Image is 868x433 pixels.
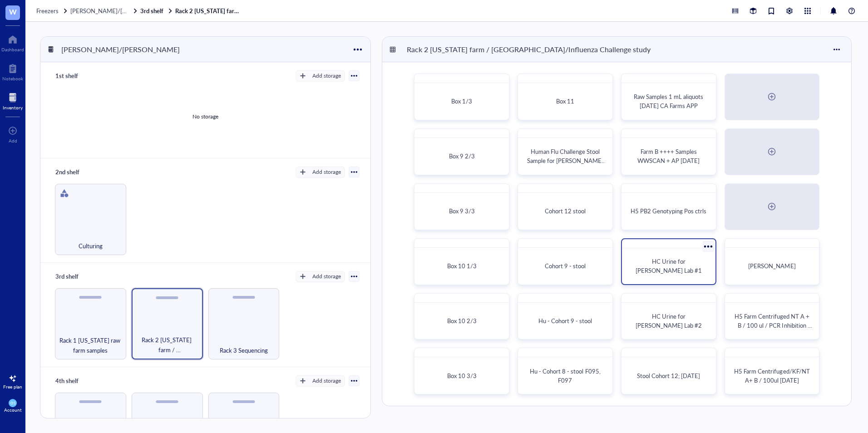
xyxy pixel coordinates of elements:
[70,7,138,15] a: [PERSON_NAME]/[PERSON_NAME]
[296,70,345,81] button: Add storage
[545,261,586,270] span: Cohort 9 - stool
[10,401,15,405] span: OS
[447,371,477,380] span: Box 10 3/3
[312,168,341,176] div: Add storage
[447,261,477,270] span: Box 10 1/3
[192,113,218,121] div: No storage
[636,257,702,275] span: HC Urine for [PERSON_NAME] Lab #1
[36,6,59,15] span: Freezers
[447,316,477,325] span: Box 10 2/3
[296,375,345,386] button: Add storage
[527,147,606,174] span: Human Flu Challenge Stool Sample for [PERSON_NAME] Lab
[530,367,602,384] span: Hu - Cohort 8 - stool F095, F097
[748,261,795,270] span: [PERSON_NAME]
[312,72,341,80] div: Add storage
[556,97,574,105] span: Box 11
[70,6,168,15] span: [PERSON_NAME]/[PERSON_NAME]
[637,147,700,165] span: Farm B ++++ Samples WWSCAN + AP [DATE]
[140,7,243,15] a: 3rd shelfRack 2 [US_STATE] farm / [GEOGRAPHIC_DATA]/Influenza Challenge study
[79,241,103,251] span: Culturing
[312,272,341,280] div: Add storage
[451,97,472,105] span: Box 1/3
[449,207,475,215] span: Box 9 3/3
[735,312,812,339] span: H5 Farm Centrifuged NT A + B / 100 ul / PCR Inhibition removal kit 4/2025 Box 4
[1,32,24,52] a: Dashboard
[2,61,23,81] a: Notebook
[4,407,22,413] div: Account
[220,345,268,355] span: Rack 3 Sequencing
[296,271,345,282] button: Add storage
[449,152,475,160] span: Box 9 2/3
[636,312,702,330] span: HC Urine for [PERSON_NAME] Lab #2
[51,69,106,82] div: 1st shelf
[296,167,345,177] button: Add storage
[51,270,106,283] div: 3rd shelf
[2,76,23,81] div: Notebook
[637,371,700,380] span: Stool Cohort 12; [DATE]
[312,377,341,385] div: Add storage
[57,42,184,57] div: [PERSON_NAME]/[PERSON_NAME]
[9,6,17,17] span: W
[51,166,106,178] div: 2nd shelf
[631,207,706,215] span: H5 PB2 Genotyping Pos ctrls
[1,47,24,52] div: Dashboard
[36,7,69,15] a: Freezers
[3,105,23,110] div: Inventory
[3,384,22,389] div: Free plan
[136,335,198,355] span: Rack 2 [US_STATE] farm / [GEOGRAPHIC_DATA]/Influenza Challenge study
[9,138,17,143] div: Add
[3,90,23,110] a: Inventory
[403,42,655,57] div: Rack 2 [US_STATE] farm / [GEOGRAPHIC_DATA]/Influenza Challenge study
[734,367,811,384] span: H5 Farm Centrifuged/KF/NT A+ B / 100ul [DATE]
[545,207,586,215] span: Cohort 12 stool
[538,316,592,325] span: Hu - Cohort 9 - stool
[634,92,705,110] span: Raw Samples 1 mL aliquots [DATE] CA Farms APP
[59,335,122,355] span: Rack 1 [US_STATE] raw farm samples
[51,374,106,387] div: 4th shelf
